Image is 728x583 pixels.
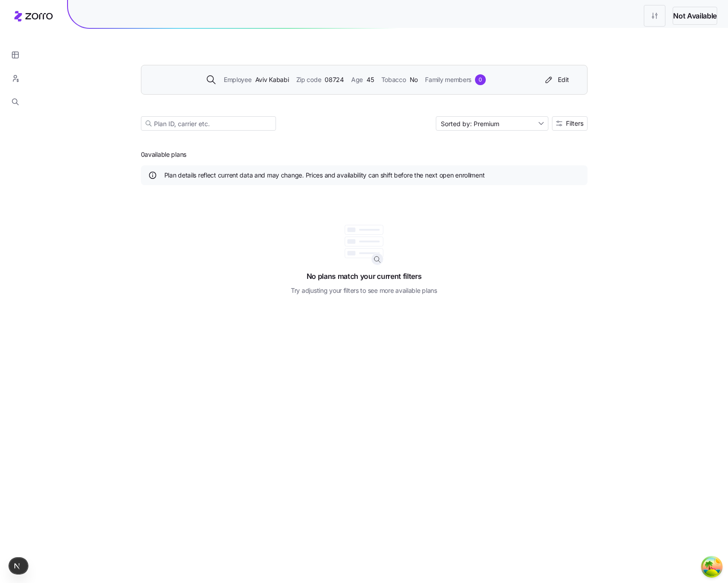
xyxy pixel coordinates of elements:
div: Edit [543,75,569,84]
span: Plan details reflect current data and may change. Prices and availability can shift before the ne... [164,171,485,180]
button: Filters [552,116,588,131]
span: 08724 [325,75,344,85]
span: Employee [224,75,252,85]
input: Plan ID, carrier etc. [141,116,276,131]
span: Age [351,75,363,85]
span: Aviv Kababi [255,75,289,85]
span: No [410,75,418,85]
span: No plans match your current filters [307,262,422,282]
div: 0 [475,74,486,85]
span: Try adjusting your filters to see more available plans [291,286,437,296]
span: Not Available [673,10,717,22]
span: 45 [366,75,374,85]
span: Filters [566,120,583,127]
span: 0 available plans [141,150,187,159]
span: Zip code [296,75,321,85]
span: Tobacco [381,75,406,85]
button: Edit [540,73,573,87]
span: Family members [425,75,471,85]
input: Sort by [436,116,548,131]
button: Open Tanstack query devtools [703,558,721,576]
